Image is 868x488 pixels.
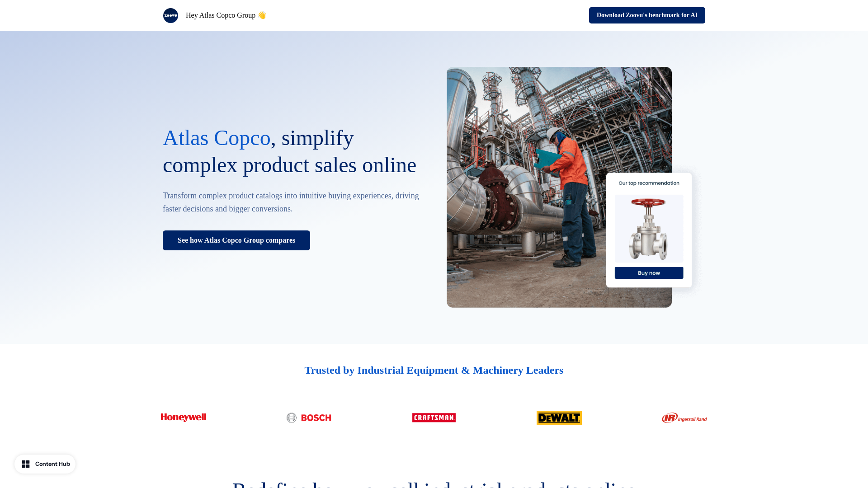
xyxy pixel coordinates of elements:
[163,124,421,178] p: , simplify complex product sales online
[305,362,564,378] p: Trusted by Industrial Equipment & Machinery Leaders
[589,7,705,23] button: Download Zoovu's benchmark for AI
[186,10,266,21] p: Hey Atlas Copco Group 👋
[35,460,70,469] div: Content Hub
[163,189,421,216] p: Transform complex product catalogs into intuitive buying experiences, driving faster decisions an...
[163,230,310,250] a: See how Atlas Copco Group compares
[163,126,271,150] span: Atlas Copco
[14,455,75,474] button: Content Hub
